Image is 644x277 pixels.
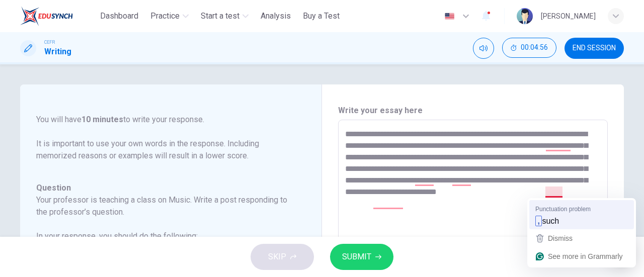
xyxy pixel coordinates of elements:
[150,10,180,22] span: Practice
[36,194,293,218] h6: Your professor is teaching a class on Music. Write a post responding to the professor’s question.
[338,105,608,117] h6: Write your essay here
[44,46,71,58] h1: Writing
[565,38,624,59] button: END SESSION
[573,44,616,52] span: END SESSION
[473,38,494,59] div: Mute
[502,38,556,58] button: 00:04:56
[521,44,548,52] span: 00:04:56
[36,230,293,266] h6: In your response, you should do the following: • Express and support your personal opinion • Make...
[330,244,393,270] button: SUBMIT
[20,6,96,26] a: ELTC logo
[261,10,291,22] span: Analysis
[197,7,253,25] button: Start a test
[257,7,295,25] button: Analysis
[44,39,55,46] span: CEFR
[541,10,596,22] div: [PERSON_NAME]
[342,250,371,264] span: SUBMIT
[299,7,344,25] button: Buy a Test
[82,115,123,124] b: 10 minutes
[303,10,340,22] span: Buy a Test
[443,13,456,20] img: en
[96,7,142,25] button: Dashboard
[100,10,138,22] span: Dashboard
[201,10,239,22] span: Start a test
[517,8,533,24] img: Profile picture
[20,6,73,26] img: ELTC logo
[36,182,293,194] h6: Question
[502,38,556,59] div: Hide
[146,7,193,25] button: Practice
